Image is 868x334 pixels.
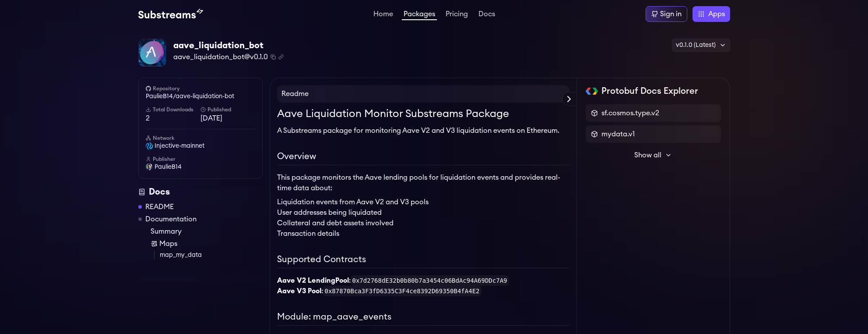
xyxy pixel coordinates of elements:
div: Sign in [660,9,682,19]
span: sf.cosmos.type.v2 [601,108,659,118]
span: Apps [708,9,725,19]
li: Liquidation events from Aave V2 and V3 pools [277,197,569,207]
img: Substream's logo [138,9,203,19]
a: Pricing [444,11,470,19]
a: README [145,202,174,212]
h6: Repository [146,85,255,92]
h2: Overview [277,150,569,165]
span: mydata.v1 [601,129,635,139]
button: Copy package name and version [271,54,276,60]
a: Documentation [145,214,197,224]
li: : [277,275,569,286]
h4: Readme [277,85,569,103]
h1: Aave Liquidation Monitor Substreams Package [277,106,569,122]
a: PaulieB14 [146,163,255,171]
img: Map icon [151,240,158,247]
strong: Aave V2 LendingPool [277,277,349,284]
a: Docs [477,11,497,19]
h6: Publisher [146,156,255,163]
span: injective-mainnet [155,142,204,150]
div: Docs [138,186,263,198]
img: User Avatar [146,163,153,171]
img: Package Logo [139,39,166,66]
a: Sign in [646,6,687,22]
p: A Substreams package for monitoring Aave V2 and V3 liquidation events on Ethereum. [277,125,569,136]
li: : [277,286,569,296]
img: github [146,86,151,91]
h6: Network [146,135,255,142]
img: injective-mainnet [146,142,153,149]
h2: Module: map_aave_events [277,310,569,326]
a: PaulieB14/aave-liquidation-bot [146,92,255,101]
strong: Aave V3 Pool [277,288,321,295]
div: aave_liquidation_bot [173,39,284,52]
span: 2 [146,113,200,124]
a: Summary [151,226,263,237]
a: Packages [402,11,437,20]
p: This package monitors the Aave lending pools for liquidation events and provides real-time data a... [277,172,569,193]
a: map_my_data [160,251,263,259]
h2: Protobuf Docs Explorer [601,85,698,97]
a: injective-mainnet [146,142,255,150]
li: Collateral and debt assets involved [277,218,569,228]
button: Show all [586,146,721,164]
div: v0.1.0 (Latest) [672,39,730,52]
code: 0x7d2768dE32b0b80b7a3454c06BdAc94A69DDc7A9 [351,275,509,286]
button: Copy .spkg link to clipboard [278,54,284,60]
h6: Total Downloads [146,106,200,113]
span: PaulieB14 [155,163,182,171]
span: [DATE] [200,113,255,124]
a: Home [372,11,395,19]
code: 0x87870Bca3F3fD6335C3F4ce8392D69350B4fA4E2 [323,286,481,296]
h6: Published [200,106,255,113]
a: Maps [151,238,263,249]
li: User addresses being liquidated [277,207,569,218]
h2: Supported Contracts [277,253,569,268]
li: Transaction details [277,228,569,239]
span: Show all [634,150,661,160]
img: Protobuf [586,88,598,95]
span: aave_liquidation_bot@v0.1.0 [173,52,268,62]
